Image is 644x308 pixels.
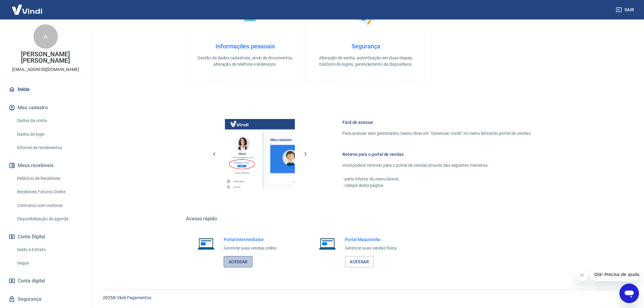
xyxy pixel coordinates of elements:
[15,142,84,154] a: Informe de rendimentos
[7,274,84,288] a: Conta digital
[33,24,58,49] div: A
[345,256,374,268] a: Acessar
[18,277,45,285] span: Conta digital
[620,284,639,303] iframe: Botão para abrir a janela de mensagens
[117,295,151,300] a: Vindi Pagamentos
[4,4,51,9] span: Olá! Precisa de ajuda?
[342,162,532,169] p: Você poderá retornar para o portal de vendas através das seguintes maneiras:
[12,66,79,73] p: [EMAIL_ADDRESS][DOMAIN_NAME]
[15,114,84,127] a: Dados da conta
[342,182,532,189] p: - rodapé desta página
[225,119,295,189] img: Imagem da dashboard mostrando o botão de gerenciar conta na sidebar no lado esquerdo
[7,101,84,114] button: Meu cadastro
[196,43,294,50] h4: Informações pessoais
[224,245,278,251] p: Gerencie suas vendas online.
[224,256,253,268] a: Acessar
[615,4,637,16] button: Sair
[15,257,84,269] a: Saque
[342,151,532,157] h6: Retorne para o portal de vendas
[15,128,84,141] a: Dados de login
[7,0,47,19] img: Vindi
[15,186,84,198] a: Recebíveis Futuros Online
[342,119,532,125] h6: Fácil de acessar
[15,243,84,256] a: Saldo e Extrato
[186,216,546,222] h5: Acesso rápido
[342,176,532,182] p: - parte inferior do menu lateral
[5,51,86,64] p: [PERSON_NAME] [PERSON_NAME]
[224,236,278,243] h6: Portal Intermediador
[196,55,294,68] p: Gestão de dados cadastrais, envio de documentos, alteração de telefone e endereços.
[7,292,84,306] a: Segurança
[193,236,219,251] img: Imagem de um notebook aberto
[7,230,84,243] button: Conta Digital
[591,268,639,281] iframe: Mensagem da empresa
[345,236,398,243] h6: Portal Maquininha
[7,83,84,96] a: Início
[576,269,588,281] iframe: Fechar mensagem
[15,172,84,185] a: Relatório de Recebíveis
[15,213,84,225] a: Disponibilização de agenda
[103,295,629,301] p: 2025 ©
[342,130,532,137] p: Para acessar este gerenciador, basta clicar em “Gerenciar conta” no menu lateral do portal de ven...
[345,245,398,251] p: Gerencie suas vendas física.
[317,43,415,50] h4: Segurança
[7,159,84,172] button: Meus recebíveis
[317,55,415,68] p: Alteração de senha, autenticação em duas etapas, histórico de logins, gerenciamento de dispositivos.
[315,236,340,251] img: Imagem de um notebook aberto
[15,199,84,212] a: Contratos com credores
